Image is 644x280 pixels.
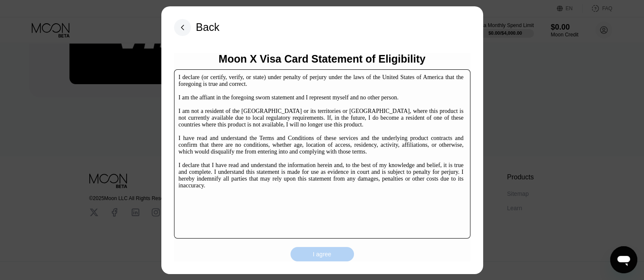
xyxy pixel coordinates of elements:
div: Moon X Visa Card Statement of Eligibility [218,53,426,65]
iframe: Button to launch messaging window [610,246,637,273]
div: I agree [313,250,332,258]
div: I declare (or certify, verify, or state) under penalty of perjury under the laws of the United St... [179,74,464,189]
div: Back [174,19,220,36]
div: Back [196,21,220,33]
div: I agree [290,247,354,261]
